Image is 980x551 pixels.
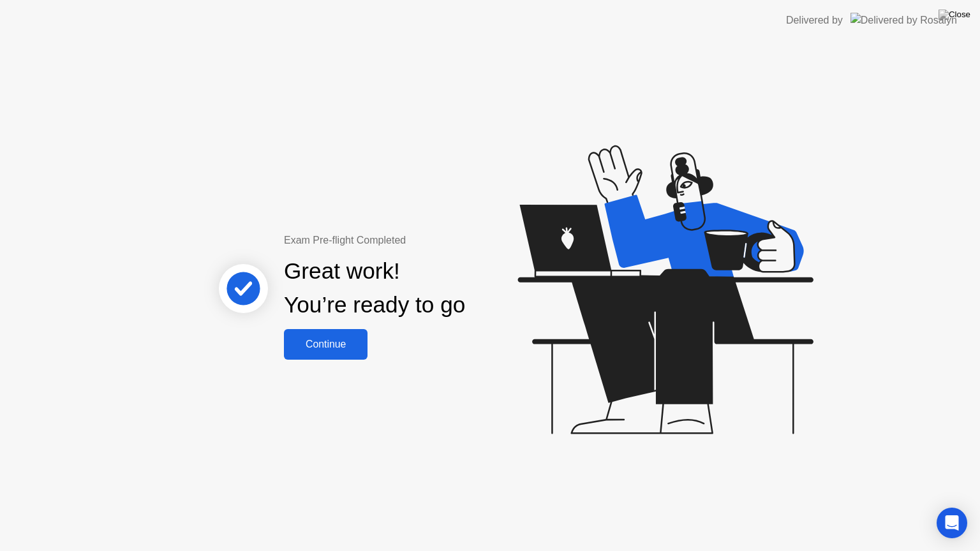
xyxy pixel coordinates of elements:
[284,329,367,360] button: Continue
[284,254,465,322] div: Great work! You’re ready to go
[284,233,547,248] div: Exam Pre-flight Completed
[939,10,970,20] img: Close
[850,13,957,27] img: Delivered by Rosalyn
[786,13,843,28] div: Delivered by
[937,508,967,538] div: Open Intercom Messenger
[288,339,364,350] div: Continue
